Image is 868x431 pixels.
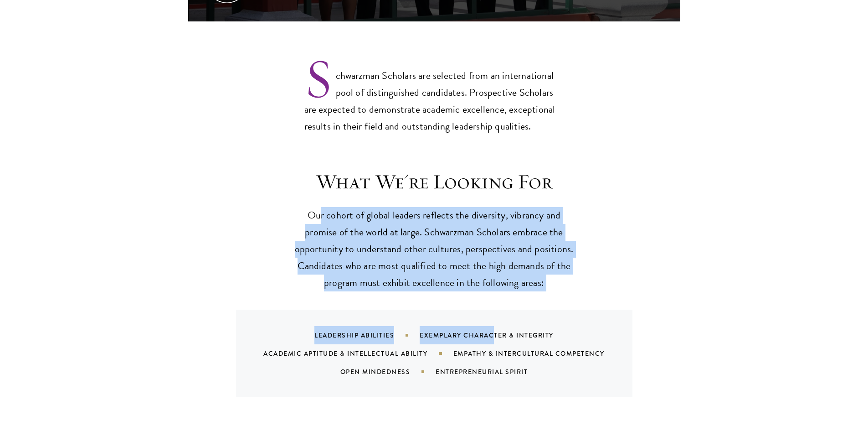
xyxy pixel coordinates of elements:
[420,331,576,340] div: Exemplary Character & Integrity
[304,52,564,135] p: Schwarzman Scholars are selected from an international pool of distinguished candidates. Prospect...
[340,367,436,376] div: Open Mindedness
[293,207,575,291] p: Our cohort of global leaders reflects the diversity, vibrancy and promise of the world at large. ...
[314,331,420,340] div: Leadership Abilities
[263,349,453,358] div: Academic Aptitude & Intellectual Ability
[436,367,550,376] div: Entrepreneurial Spirit
[453,349,627,358] div: Empathy & Intercultural Competency
[293,169,575,195] h3: What We're Looking For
